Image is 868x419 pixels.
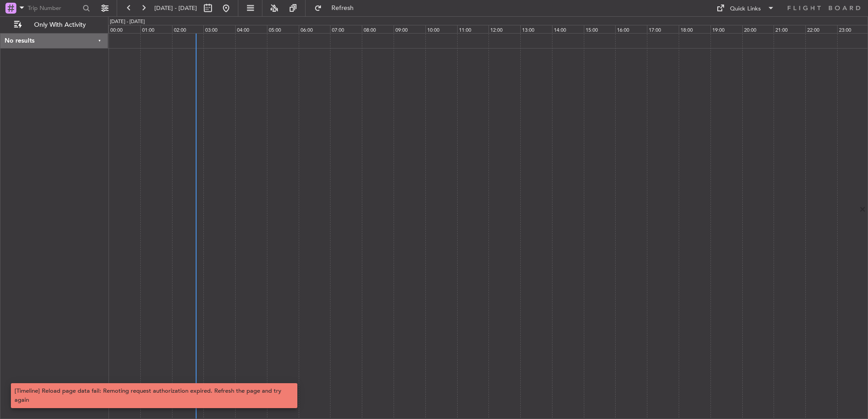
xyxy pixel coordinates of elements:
button: Only With Activity [10,18,99,32]
div: 06:00 [299,25,330,33]
div: 13:00 [520,25,552,33]
div: 03:00 [203,25,235,33]
div: 07:00 [330,25,362,33]
div: 16:00 [615,25,647,33]
button: Quick Links [712,1,779,15]
div: 22:00 [805,25,837,33]
div: 14:00 [552,25,584,33]
div: 18:00 [679,25,710,33]
span: [DATE] - [DATE] [154,4,197,12]
div: 04:00 [235,25,267,33]
div: 00:00 [108,25,140,33]
div: 19:00 [710,25,742,33]
div: 02:00 [172,25,204,33]
div: 20:00 [742,25,774,33]
div: 01:00 [140,25,172,33]
span: Refresh [324,5,362,11]
div: 05:00 [267,25,299,33]
div: 09:00 [394,25,425,33]
div: 17:00 [647,25,679,33]
span: Only With Activity [24,22,96,28]
div: 11:00 [457,25,489,33]
div: 08:00 [362,25,394,33]
div: 21:00 [774,25,805,33]
div: Quick Links [730,5,761,14]
div: [DATE] - [DATE] [110,18,145,26]
input: Trip Number [28,1,80,15]
div: 15:00 [584,25,616,33]
div: [Timeline] Reload page data fail: Remoting request authorization expired. Refresh the page and tr... [15,387,284,404]
div: 10:00 [425,25,457,33]
div: 12:00 [488,25,520,33]
button: Refresh [310,1,365,15]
